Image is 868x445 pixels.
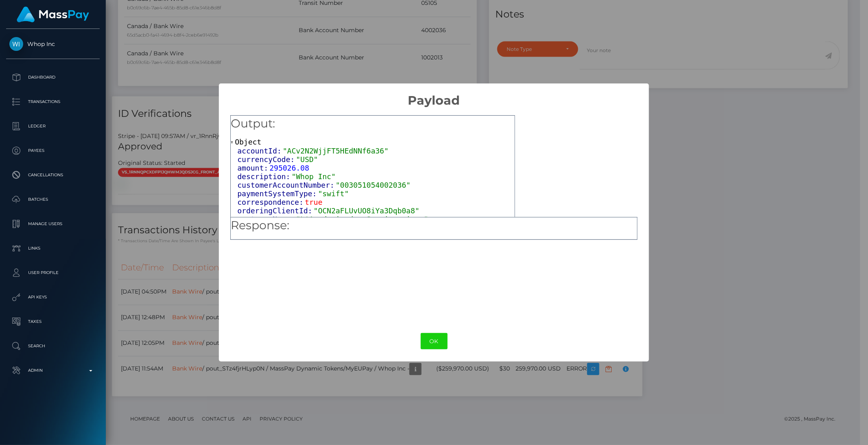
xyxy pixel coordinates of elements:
span: accountId: [237,147,283,155]
span: "swift" [318,189,349,198]
p: Batches [9,193,96,206]
span: customerAccountNumber: [237,181,336,189]
span: amount: [237,164,269,172]
h5: Response: [231,217,637,234]
p: Admin [9,364,96,377]
span: "USD" [296,155,318,164]
span: "L'Academie des Sorciers inc." [296,215,429,224]
span: "003051054002036" [336,181,411,189]
span: description: [237,172,291,181]
span: 295026.08 [269,164,309,172]
button: OK [421,333,448,350]
span: currencyCode: [237,155,296,164]
img: Whop Inc [9,37,23,51]
p: User Profile [9,267,96,279]
p: Taxes [9,316,96,328]
span: "Whop Inc" [292,172,336,181]
p: Manage Users [9,218,96,230]
p: Cancellations [9,169,96,181]
span: paymentSystemType: [237,189,318,198]
p: Ledger [9,120,96,132]
span: "OCN2aFLUvUO8iYa3Dqb0a8" [314,206,420,215]
p: Links [9,242,96,254]
span: Object [235,138,261,146]
span: correspondence: [237,198,305,206]
span: Whop Inc [6,40,100,48]
img: MassPay Logo [17,7,89,22]
p: Dashboard [9,71,96,83]
span: orderingClientId: [237,206,313,215]
p: Transactions [9,96,96,108]
span: "ACv2N2WjjFT5HEdNNf6a36" [283,147,389,155]
p: API Keys [9,291,96,303]
h2: Payload [219,83,649,108]
span: true [305,198,322,206]
p: Search [9,340,96,352]
span: customerName: [237,215,296,224]
p: Payees [9,145,96,157]
h5: Output: [231,116,515,132]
